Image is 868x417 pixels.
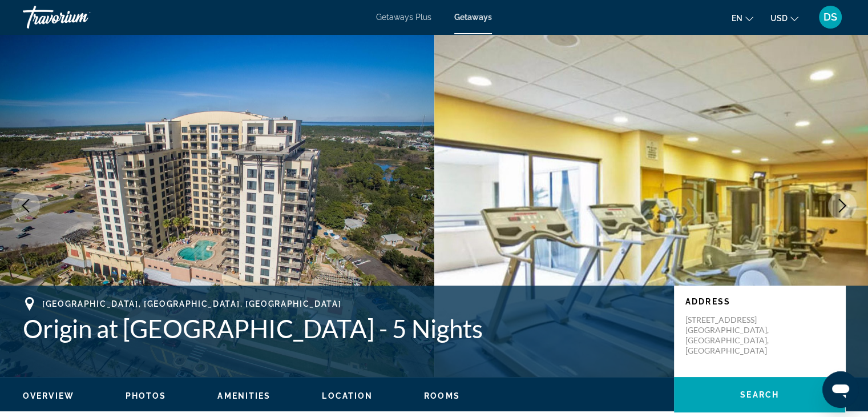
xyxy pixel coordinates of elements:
[770,14,788,23] span: USD
[424,391,460,401] button: Rooms
[732,14,742,23] span: en
[685,297,834,306] p: Address
[823,11,837,23] span: DS
[424,391,460,400] span: Rooms
[454,13,492,22] a: Getaways
[126,391,167,401] button: Photos
[770,10,798,26] button: Change currency
[322,391,373,400] span: Location
[23,391,74,400] span: Overview
[674,377,845,412] button: Search
[23,2,137,32] a: Travorium
[740,390,779,399] span: Search
[828,191,857,220] button: Next image
[217,391,271,401] button: Amenities
[322,391,373,401] button: Location
[376,13,431,22] a: Getaways Plus
[217,391,271,400] span: Amenities
[11,191,40,220] button: Previous image
[685,315,777,356] p: [STREET_ADDRESS] [GEOGRAPHIC_DATA], [GEOGRAPHIC_DATA], [GEOGRAPHIC_DATA]
[822,371,859,408] iframe: Button to launch messaging window
[23,391,74,401] button: Overview
[732,10,753,26] button: Change language
[42,299,341,308] span: [GEOGRAPHIC_DATA], [GEOGRAPHIC_DATA], [GEOGRAPHIC_DATA]
[815,5,845,29] button: User Menu
[126,391,167,400] span: Photos
[23,314,663,343] h1: Origin at [GEOGRAPHIC_DATA] - 5 Nights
